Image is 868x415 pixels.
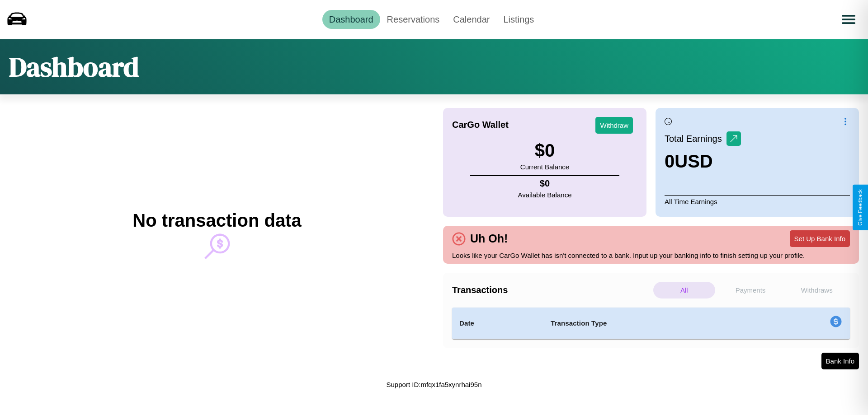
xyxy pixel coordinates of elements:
h4: Uh Oh! [466,232,512,245]
a: Reservations [380,10,447,29]
h4: CarGo Wallet [452,120,509,130]
a: Calendar [446,10,496,29]
p: Current Balance [520,161,569,173]
h4: Transactions [452,285,651,295]
p: Total Earnings [665,131,726,147]
h3: 0 USD [665,151,741,172]
p: Withdraws [786,282,848,298]
a: Listings [496,10,541,29]
h4: Transaction Type [551,318,756,329]
h3: $ 0 [520,140,569,161]
p: Looks like your CarGo Wallet has isn't connected to a bank. Input up your banking info to finish ... [452,249,850,261]
h4: $ 0 [518,178,572,189]
button: Open menu [836,7,861,32]
p: All Time Earnings [665,195,850,208]
button: Set Up Bank Info [790,230,850,247]
div: Give Feedback [857,189,863,226]
h1: Dashboard [9,48,139,85]
p: Available Balance [518,189,572,201]
a: Dashboard [322,10,380,29]
button: Withdraw [595,117,633,134]
table: simple table [452,308,850,339]
button: Bank Info [821,353,859,369]
h2: No transaction data [132,210,301,231]
h4: Date [459,318,536,329]
p: Support ID: mfqx1fa5xynrhai95n [387,378,482,391]
p: All [653,282,715,298]
p: Payments [720,282,782,298]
